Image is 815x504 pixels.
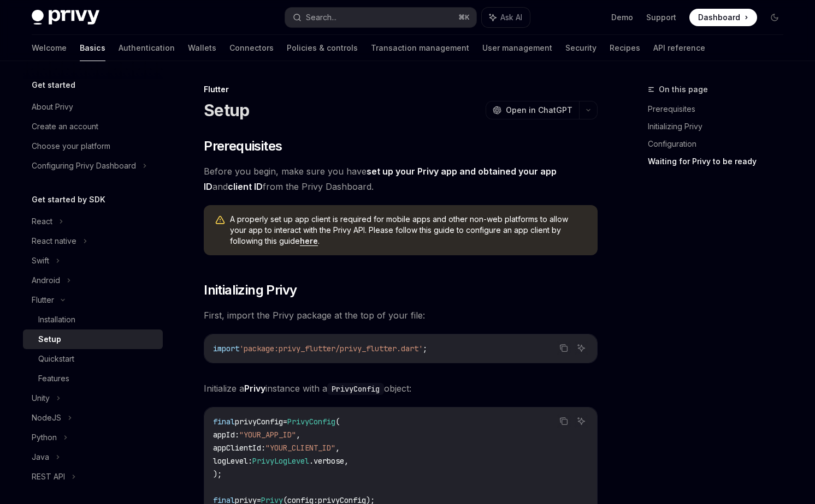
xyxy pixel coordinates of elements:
[204,100,249,120] h1: Setup
[32,215,52,228] div: React
[261,443,265,453] span: :
[287,417,335,427] span: PrivyConfig
[248,456,252,466] span: :
[38,333,61,346] div: Setup
[32,293,54,307] div: Flutter
[215,215,226,226] svg: Warning
[285,8,476,27] button: Search...⌘K
[23,349,163,369] a: Quickstart
[32,470,65,483] div: REST API
[611,12,633,23] a: Demo
[239,430,296,440] span: "YOUR_APP_ID"
[235,417,283,427] span: privyConfig
[38,313,75,326] div: Installation
[557,414,571,428] button: Copy the contents from the code block
[32,411,61,424] div: NodeJS
[213,443,261,453] span: appClientId
[32,274,60,287] div: Android
[648,135,792,153] a: Configuration
[32,254,49,267] div: Swift
[648,153,792,170] a: Waiting for Privy to be ready
[204,137,282,155] span: Prerequisites
[230,214,587,247] span: A properly set up app client is required for mobile apps and other non-web platforms to allow you...
[32,431,57,444] div: Python
[648,118,792,135] a: Initializing Privy
[239,344,423,353] span: 'package:privy_flutter/privy_flutter.dart'
[659,83,708,96] span: On this page
[188,35,216,61] a: Wallets
[229,35,274,61] a: Connectors
[482,35,552,61] a: User management
[213,456,248,466] span: logLevel
[252,456,309,466] span: PrivyLogLevel
[482,8,530,27] button: Ask AI
[38,352,74,365] div: Quickstart
[32,159,136,172] div: Configuring Privy Dashboard
[458,13,470,22] span: ⌘ K
[213,344,239,353] span: import
[766,9,783,26] button: Toggle dark mode
[204,164,598,194] span: Before you begin, make sure you have and from the Privy Dashboard.
[23,136,163,156] a: Choose your platform
[574,414,588,428] button: Ask AI
[506,105,572,116] span: Open in ChatGPT
[213,430,235,440] span: appId
[565,35,597,61] a: Security
[689,9,757,26] a: Dashboard
[213,417,235,427] span: final
[204,281,297,299] span: Initializing Privy
[23,369,163,388] a: Features
[23,97,163,117] a: About Privy
[32,100,73,113] div: About Privy
[235,430,239,440] span: :
[265,443,335,453] span: "YOUR_CLIENT_ID"
[423,344,427,353] span: ;
[371,35,469,61] a: Transaction management
[335,443,340,453] span: ,
[309,456,349,466] span: .verbose,
[38,372,69,385] div: Features
[119,35,175,61] a: Authentication
[32,392,50,405] div: Unity
[204,166,557,193] a: set up your Privy app and obtained your app ID
[32,79,75,92] h5: Get started
[646,12,676,23] a: Support
[486,101,579,119] button: Open in ChatGPT
[204,84,598,95] div: Flutter
[32,140,110,153] div: Choose your platform
[244,383,265,394] strong: Privy
[32,193,105,206] h5: Get started by SDK
[204,381,598,396] span: Initialize a instance with a object:
[698,12,740,23] span: Dashboard
[306,11,336,24] div: Search...
[32,35,67,61] a: Welcome
[32,10,99,25] img: dark logo
[213,469,222,479] span: );
[300,236,318,246] a: here
[648,100,792,118] a: Prerequisites
[610,35,640,61] a: Recipes
[23,329,163,349] a: Setup
[287,35,358,61] a: Policies & controls
[653,35,705,61] a: API reference
[296,430,300,440] span: ,
[335,417,340,427] span: (
[23,310,163,329] a: Installation
[23,117,163,136] a: Create an account
[500,12,522,23] span: Ask AI
[574,341,588,355] button: Ask AI
[32,235,76,248] div: React native
[204,308,598,323] span: First, import the Privy package at the top of your file:
[32,120,98,133] div: Create an account
[327,383,384,395] code: PrivyConfig
[557,341,571,355] button: Copy the contents from the code block
[32,451,49,464] div: Java
[283,417,287,427] span: =
[228,181,263,193] a: client ID
[80,35,105,61] a: Basics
